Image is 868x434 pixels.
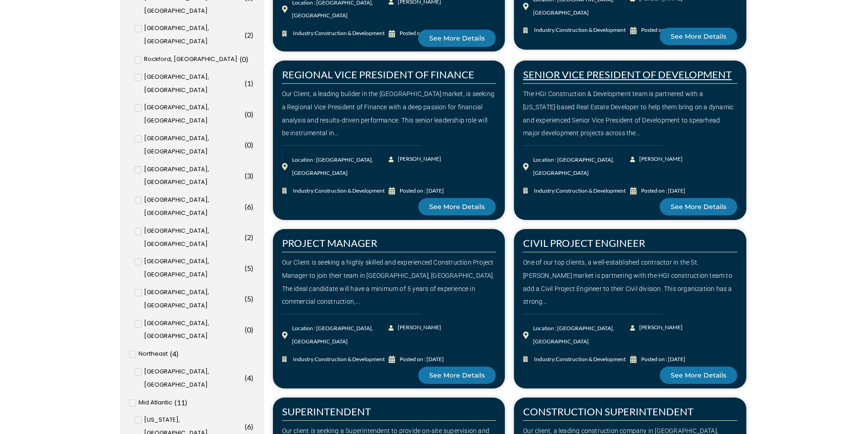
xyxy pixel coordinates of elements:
[637,321,683,334] span: [PERSON_NAME]
[282,68,474,81] a: REGIONAL VICE PRESIDENT OF FINANCE
[177,398,185,407] span: 11
[172,349,176,358] span: 4
[523,184,630,198] a: Industry:Construction & Development
[251,264,253,272] span: )
[245,422,247,431] span: (
[429,372,485,378] span: See More Details
[251,294,253,303] span: )
[245,171,247,180] span: (
[389,321,442,334] a: [PERSON_NAME]
[660,28,737,45] a: See More Details
[533,153,630,180] div: Location : [GEOGRAPHIC_DATA], [GEOGRAPHIC_DATA]
[245,264,247,272] span: (
[144,365,242,392] span: [GEOGRAPHIC_DATA], [GEOGRAPHIC_DATA]
[292,322,389,348] div: Location : [GEOGRAPHIC_DATA], [GEOGRAPHIC_DATA]
[251,31,253,39] span: )
[144,101,242,128] span: [GEOGRAPHIC_DATA], [GEOGRAPHIC_DATA]
[247,325,251,334] span: 0
[247,31,251,39] span: 2
[251,233,253,241] span: )
[144,71,242,97] span: [GEOGRAPHIC_DATA], [GEOGRAPHIC_DATA]
[556,356,626,363] span: Construction & Development
[185,398,187,407] span: )
[139,347,168,361] span: Northeast
[247,79,251,87] span: 1
[247,294,251,303] span: 5
[523,405,693,418] a: CONSTRUCTION SUPERINTENDENT
[242,55,246,63] span: 0
[532,353,626,366] span: Industry:
[282,405,371,418] a: SUPERINTENDENT
[523,87,737,140] div: The HGI Construction & Development team is partnered with a [US_STATE]-based Real Estate Develope...
[660,198,737,215] a: See More Details
[630,153,683,166] a: [PERSON_NAME]
[251,140,253,149] span: )
[418,367,496,384] a: See More Details
[247,233,251,241] span: 2
[292,153,389,180] div: Location : [GEOGRAPHIC_DATA], [GEOGRAPHIC_DATA]
[556,187,626,194] span: Construction & Development
[641,184,685,198] div: Posted on : [DATE]
[630,321,683,334] a: [PERSON_NAME]
[144,132,242,158] span: [GEOGRAPHIC_DATA], [GEOGRAPHIC_DATA]
[251,325,253,334] span: )
[523,256,737,308] div: One of our top clients, a well-established contractor in the St. [PERSON_NAME] market is partneri...
[251,202,253,211] span: )
[251,110,253,118] span: )
[245,373,247,382] span: (
[175,398,177,407] span: (
[247,110,251,118] span: 0
[144,194,242,220] span: [GEOGRAPHIC_DATA], [GEOGRAPHIC_DATA]
[641,353,685,366] div: Posted on : [DATE]
[282,184,389,198] a: Industry:Construction & Development
[144,163,242,189] span: [GEOGRAPHIC_DATA], [GEOGRAPHIC_DATA]
[282,353,389,366] a: Industry:Construction & Development
[395,321,441,334] span: [PERSON_NAME]
[282,87,496,140] div: Our Client, a leading builder in the [GEOGRAPHIC_DATA] market, is seeking a Regional Vice Preside...
[245,110,247,118] span: (
[246,55,248,63] span: )
[240,55,242,63] span: (
[251,79,253,87] span: )
[245,140,247,149] span: (
[429,204,485,210] span: See More Details
[247,422,251,431] span: 6
[176,349,179,358] span: )
[251,373,253,382] span: )
[245,31,247,39] span: (
[400,184,444,198] div: Posted on : [DATE]
[671,204,726,210] span: See More Details
[245,79,247,87] span: (
[251,171,253,180] span: )
[144,225,242,251] span: [GEOGRAPHIC_DATA], [GEOGRAPHIC_DATA]
[251,422,253,431] span: )
[671,33,726,40] span: See More Details
[144,255,242,281] span: [GEOGRAPHIC_DATA], [GEOGRAPHIC_DATA]
[245,294,247,303] span: (
[247,171,251,180] span: 3
[144,286,242,312] span: [GEOGRAPHIC_DATA], [GEOGRAPHIC_DATA]
[429,35,485,41] span: See More Details
[660,367,737,384] a: See More Details
[247,373,251,382] span: 4
[247,264,251,272] span: 5
[291,353,385,366] span: Industry:
[282,256,496,308] div: Our Client is seeking a highly skilled and experienced Construction Project Manager to join their...
[247,140,251,149] span: 0
[400,353,444,366] div: Posted on : [DATE]
[671,372,726,378] span: See More Details
[245,233,247,241] span: (
[282,237,377,249] a: PROJECT MANAGER
[523,68,732,81] a: SENIOR VICE PRESIDENT OF DEVELOPMENT
[418,198,496,215] a: See More Details
[291,184,385,198] span: Industry:
[418,30,496,47] a: See More Details
[144,53,237,66] span: Rockford, [GEOGRAPHIC_DATA]
[395,153,441,166] span: [PERSON_NAME]
[637,153,683,166] span: [PERSON_NAME]
[389,153,442,166] a: [PERSON_NAME]
[170,349,172,358] span: (
[247,202,251,211] span: 6
[532,184,626,198] span: Industry:
[245,325,247,334] span: (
